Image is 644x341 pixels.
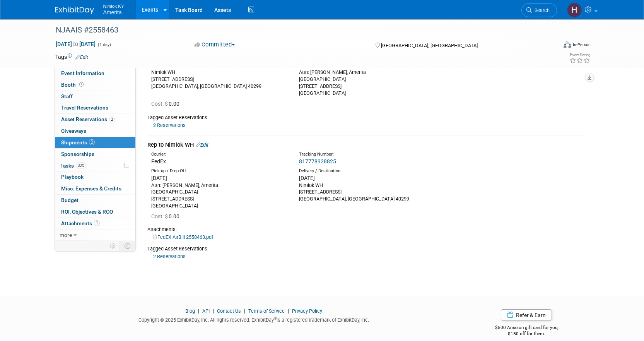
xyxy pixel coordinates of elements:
[61,209,113,215] span: ROI, Objectives & ROO
[151,101,169,107] span: Cost: $
[196,142,208,148] a: Edit
[106,241,120,251] td: Personalize Event Tab Strip
[78,82,85,87] span: Booth not reserved yet
[103,2,124,10] span: Nimlok KY
[153,122,186,128] a: 2 Reservations
[147,114,583,121] div: Tagged Asset Reservations:
[55,68,135,79] a: Event Information
[299,174,435,182] div: [DATE]
[464,319,589,337] div: $500 Amazon gift card for you,
[292,308,322,314] a: Privacy Policy
[94,220,100,226] span: 1
[103,9,122,15] span: Amerita
[151,101,183,107] span: 0.00
[55,41,96,48] span: [DATE] [DATE]
[55,315,453,324] div: Copyright © 2025 ExhibitDay, Inc. All rights reserved. ExhibitDay is a registered trademark of Ex...
[151,69,287,90] div: Nimlok WH [STREET_ADDRESS] [GEOGRAPHIC_DATA], [GEOGRAPHIC_DATA] 40299
[55,195,135,206] a: Budget
[381,43,478,48] span: [GEOGRAPHIC_DATA], [GEOGRAPHIC_DATA]
[55,53,88,61] td: Tags
[55,125,135,137] a: Giveaways
[61,197,79,203] span: Budget
[75,55,88,60] a: Edit
[202,308,210,314] a: API
[55,206,135,218] a: ROI, Objectives & ROO
[76,163,86,168] span: 33%
[217,308,241,314] a: Contact Us
[61,93,73,99] span: Staff
[89,139,95,145] span: 2
[61,185,121,192] span: Misc. Expenses & Credits
[532,7,550,13] span: Search
[299,151,472,158] div: Tracking Number:
[61,82,85,88] span: Booth
[569,53,590,57] div: Event Rating
[55,171,135,183] a: Playbook
[572,42,591,48] div: In-Person
[55,79,135,91] a: Booth
[53,23,545,37] div: NJAAIS #2558463
[286,308,291,314] span: |
[464,331,589,337] div: $150 off for them.
[192,41,238,49] button: Committed
[151,151,287,158] div: Courier:
[61,139,95,146] span: Shipments
[521,3,557,17] a: Search
[72,41,79,47] span: to
[274,316,277,320] sup: ®
[567,3,582,17] img: Hannah Durbin
[299,182,435,203] div: Nimlok WH [STREET_ADDRESS] [GEOGRAPHIC_DATA], [GEOGRAPHIC_DATA] 40299
[151,168,287,174] div: Pick-up / Drop-Off:
[299,168,435,174] div: Delivery / Destination:
[55,102,135,113] a: Travel Reservations
[564,41,571,48] img: Format-Inperson.png
[501,309,552,321] a: Refer & Earn
[55,218,135,229] a: Attachments1
[151,213,169,219] span: Cost: $
[55,230,135,241] a: more
[299,158,336,165] a: 817778928825
[61,174,84,180] span: Playbook
[60,163,86,169] span: Tasks
[61,151,94,157] span: Sponsorships
[55,91,135,102] a: Staff
[55,183,135,194] a: Misc. Expenses & Credits
[55,114,135,125] a: Asset Reservations2
[511,40,591,52] div: Event Format
[109,117,115,122] span: 2
[151,158,287,165] div: FedEx
[60,232,72,238] span: more
[211,308,216,314] span: |
[196,308,201,314] span: |
[61,220,100,226] span: Attachments
[61,116,115,122] span: Asset Reservations
[151,182,287,210] div: Attn: [PERSON_NAME], Amerita [GEOGRAPHIC_DATA] [STREET_ADDRESS] [GEOGRAPHIC_DATA]
[120,241,135,251] td: Toggle Event Tabs
[299,69,435,97] div: Attn: [PERSON_NAME], Amerita [GEOGRAPHIC_DATA] [STREET_ADDRESS] [GEOGRAPHIC_DATA]
[151,174,287,182] div: [DATE]
[55,160,135,171] a: Tasks33%
[55,149,135,160] a: Sponsorships
[97,42,111,47] span: (1 day)
[248,308,285,314] a: Terms of Service
[153,234,213,240] a: FedEX AirBill 2558463.pdf
[242,308,247,314] span: |
[147,245,583,252] div: Tagged Asset Reservations:
[55,137,135,148] a: Shipments2
[55,7,94,14] img: ExhibitDay
[147,141,583,149] div: Rep to Nimlok WH
[151,213,183,219] span: 0.00
[185,308,195,314] a: Blog
[147,226,583,233] div: Attachments:
[61,70,104,76] span: Event Information
[61,105,108,111] span: Travel Reservations
[61,128,86,134] span: Giveaways
[153,254,186,259] a: 2 Reservations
